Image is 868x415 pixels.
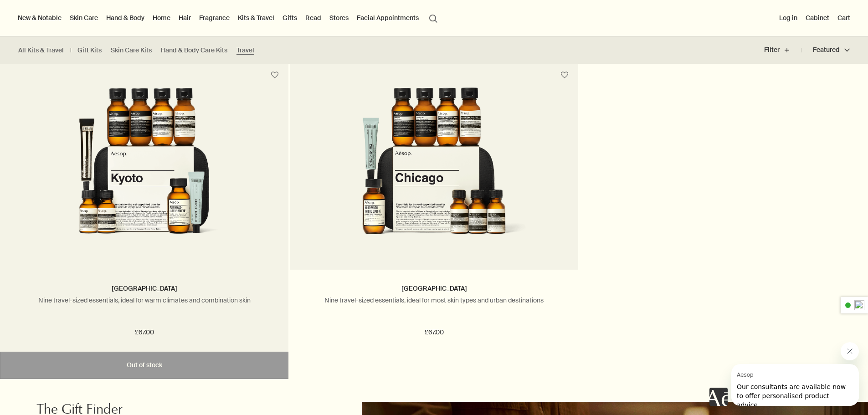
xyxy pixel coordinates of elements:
[425,327,444,338] span: £67.00
[709,342,859,406] div: Aesop says "Our consultants are available now to offer personalised product advice.". Open messag...
[236,12,276,24] a: Kits & Travel
[303,12,323,24] a: Read
[14,296,275,304] p: Nine travel-sized essentials, ideal for warm climates and combination skin
[731,364,859,406] iframe: Message from Aesop
[804,12,831,24] a: Cabinet
[135,327,154,338] span: £67.00
[777,12,799,24] button: Log in
[709,388,728,406] iframe: no content
[18,46,64,55] a: All Kits & Travel
[48,87,241,256] img: Nine travel-sized products with a re-usable zip-up case.
[303,296,565,304] p: Nine travel-sized essentials, ideal for most skin types and urban destinations
[425,9,442,26] button: Open search
[281,12,299,24] a: Gifts
[197,12,231,24] a: Fragrance
[355,12,421,24] a: Facial Appointments
[836,12,852,24] button: Cart
[267,67,283,83] button: Save to cabinet
[5,19,114,45] span: Our consultants are available now to offer personalised product advice.
[338,87,530,256] img: Nine travel-sized products with a re-usable zip-up case.
[177,12,193,24] a: Hair
[161,46,227,55] a: Hand & Body Care Kits
[151,12,172,24] a: Home
[556,67,573,83] button: Save to cabinet
[104,12,146,24] a: Hand & Body
[401,284,467,292] a: [GEOGRAPHIC_DATA]
[16,12,63,24] button: New & Notable
[112,284,177,292] a: [GEOGRAPHIC_DATA]
[801,39,850,61] button: Featured
[841,342,859,360] iframe: Close message from Aesop
[111,46,152,55] a: Skin Care Kits
[764,39,801,61] button: Filter
[328,12,350,24] button: Stores
[236,46,254,55] a: Travel
[68,12,100,24] a: Skin Care
[290,87,578,270] a: Nine travel-sized products with a re-usable zip-up case.
[77,46,102,55] a: Gift Kits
